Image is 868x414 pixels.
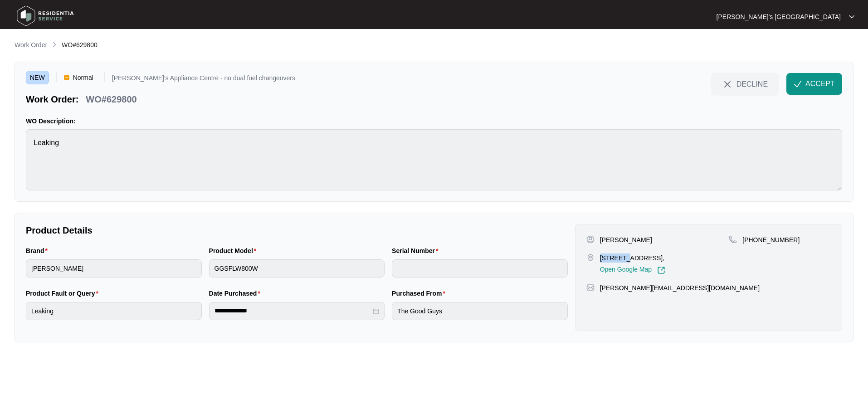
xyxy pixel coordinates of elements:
span: DECLINE [736,79,768,89]
img: residentia service logo [14,2,77,29]
button: check-IconACCEPT [786,73,842,95]
label: Product Model [209,246,260,255]
label: Brand [26,246,51,255]
span: WO#629800 [62,41,98,49]
img: close-Icon [722,79,733,90]
p: [PERSON_NAME][EMAIL_ADDRESS][DOMAIN_NAME] [600,283,760,292]
p: [PERSON_NAME]'s [GEOGRAPHIC_DATA] [717,12,841,21]
img: user-pin [586,235,595,244]
input: Serial Number [392,259,568,278]
span: ACCEPT [805,78,835,89]
input: Product Fault or Query [26,302,202,320]
textarea: Leaking [26,129,842,190]
p: [STREET_ADDRESS], [600,253,665,263]
span: NEW [26,71,49,84]
p: Work Order: [26,93,78,106]
img: Link-External [657,266,665,274]
img: map-pin [729,235,737,244]
a: Work Order [13,40,49,50]
input: Purchased From [392,302,568,320]
input: Date Purchased [215,306,371,316]
p: [PERSON_NAME] [600,235,652,244]
label: Date Purchased [209,289,264,298]
input: Product Model [209,259,385,278]
p: [PERSON_NAME]'s Appliance Centre - no dual fuel changeovers [112,75,295,84]
p: WO#629800 [86,93,137,106]
a: Open Google Map [600,266,665,274]
p: Product Details [26,224,568,237]
label: Serial Number [392,246,442,255]
p: [PHONE_NUMBER] [742,235,800,244]
input: Brand [26,259,202,278]
label: Purchased From [392,289,449,298]
img: Vercel Logo [64,75,69,80]
p: WO Description: [26,117,842,126]
p: Work Order [15,40,47,49]
img: map-pin [586,253,595,262]
img: check-Icon [794,80,802,88]
span: Normal [69,71,97,84]
img: dropdown arrow [849,15,854,19]
img: map-pin [586,283,595,292]
img: chevron-right [51,41,58,48]
button: close-IconDECLINE [711,73,779,95]
label: Product Fault or Query [26,289,102,298]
